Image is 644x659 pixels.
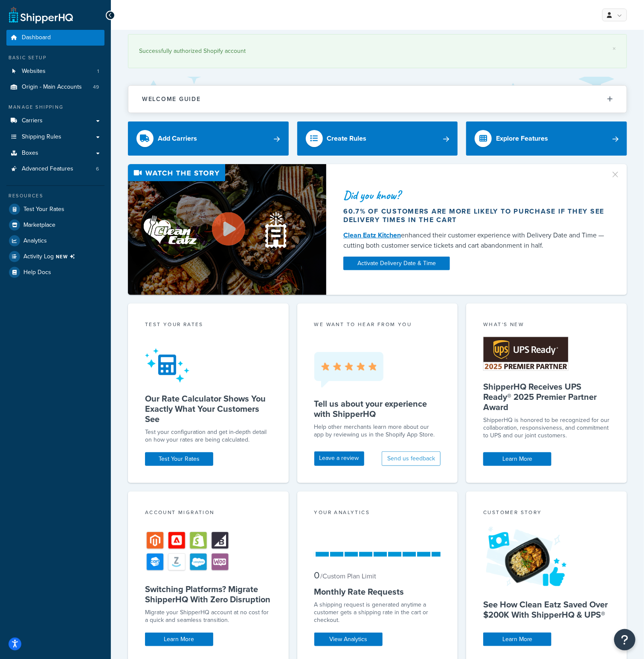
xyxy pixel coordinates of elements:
[22,117,43,124] span: Carriers
[23,251,78,262] span: Activity Log
[614,629,635,650] button: Open Resource Center
[6,64,104,79] a: Websites1
[93,84,99,91] span: 49
[145,509,272,518] div: Account Migration
[483,382,610,412] h5: ShipperHQ Receives UPS Ready® 2025 Premier Partner Award
[128,121,289,156] a: Add Carriers
[6,217,104,233] a: Marketplace
[343,189,605,201] div: Did you know?
[314,601,441,624] div: A shipping request is generated anytime a customer gets a shipping rate in the cart or checkout.
[128,164,326,295] img: Video thumbnail
[343,230,401,240] a: Clean Eatz Kitchen
[483,452,551,466] a: Learn More
[6,249,104,264] li: [object Object]
[483,509,610,518] div: Customer Story
[6,104,104,111] div: Manage Shipping
[6,161,104,177] li: Advanced Features
[158,133,197,145] div: Add Carriers
[6,145,104,161] a: Boxes
[483,416,610,439] p: ShipperHQ is honored to be recognized for our collaboration, responsiveness, and commitment to UP...
[343,207,605,224] div: 60.7% of customers are more likely to purchase if they see delivery times in the cart
[496,133,548,145] div: Explore Features
[483,599,610,620] h5: See How Clean Eatz Saved Over $200K With ShipperHQ & UPS®
[6,64,104,79] li: Websites
[97,68,99,75] span: 1
[314,321,441,328] p: we want to hear from you
[6,202,104,217] a: Test Your Rates
[145,393,272,424] h5: Our Rate Calculator Shows You Exactly What Your Customers See
[314,509,441,518] div: Your Analytics
[321,571,377,581] small: / Custom Plan Limit
[23,222,55,229] span: Marketplace
[6,249,104,264] a: Activity LogNEW
[139,45,616,57] div: Successfully authorized Shopify account
[6,233,104,249] a: Analytics
[56,253,78,260] span: NEW
[314,399,441,419] h5: Tell us about your experience with ShipperHQ
[297,121,458,156] a: Create Rules
[6,79,104,95] a: Origin - Main Accounts49
[314,587,441,597] h5: Monthly Rate Requests
[96,165,99,173] span: 6
[343,230,605,251] div: enhanced their customer experience with Delivery Date and Time — cutting both customer service ti...
[6,265,104,280] a: Help Docs
[6,129,104,145] a: Shipping Rules
[314,423,441,439] p: Help other merchants learn more about our app by reviewing us in the Shopify App Store.
[145,633,213,646] a: Learn More
[22,84,82,91] span: Origin - Main Accounts
[483,321,610,330] div: What's New
[314,451,364,466] a: Leave a review
[327,133,367,145] div: Create Rules
[22,165,73,173] span: Advanced Features
[6,161,104,177] a: Advanced Features6
[343,257,450,270] a: Activate Delivery Date & Time
[22,34,51,41] span: Dashboard
[23,269,51,276] span: Help Docs
[6,30,104,46] a: Dashboard
[22,68,46,75] span: Websites
[145,584,272,604] h5: Switching Platforms? Migrate ShipperHQ With Zero Disruption
[314,633,383,646] a: View Analytics
[314,568,320,582] span: 0
[382,451,441,466] button: Send us feedback
[483,633,551,646] a: Learn More
[6,113,104,129] a: Carriers
[6,192,104,199] div: Resources
[145,609,272,624] div: Migrate your ShipperHQ account at no cost for a quick and seamless transition.
[23,206,64,213] span: Test Your Rates
[22,150,38,157] span: Boxes
[142,96,201,102] h2: Welcome Guide
[466,121,627,156] a: Explore Features
[145,428,272,444] div: Test your configuration and get in-depth detail on how your rates are being calculated.
[145,321,272,330] div: Test your rates
[145,452,213,466] a: Test Your Rates
[22,133,61,141] span: Shipping Rules
[6,79,104,95] li: Origin - Main Accounts
[6,54,104,61] div: Basic Setup
[128,86,627,113] button: Welcome Guide
[612,45,616,52] a: ×
[23,237,47,245] span: Analytics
